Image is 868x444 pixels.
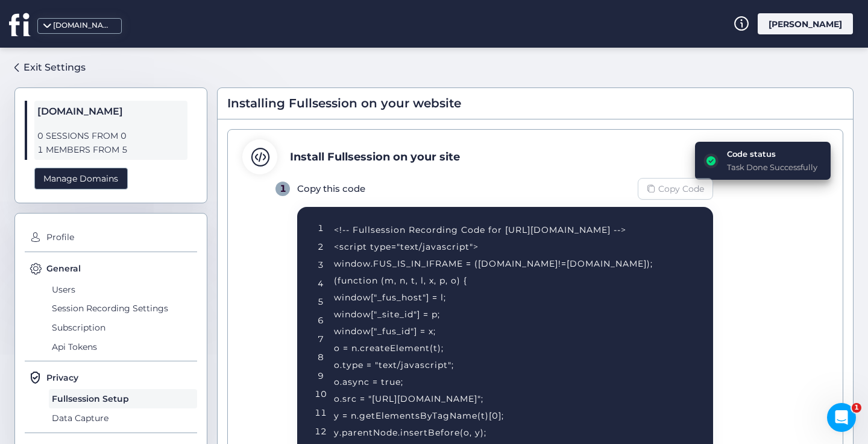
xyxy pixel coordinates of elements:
[53,20,113,31] div: [DOMAIN_NAME]
[318,295,324,308] div: 5
[318,332,324,346] div: 7
[46,371,78,384] span: Privacy
[275,182,290,196] div: 1
[318,258,324,271] div: 3
[318,369,324,382] div: 9
[49,299,197,319] span: Session Recording Settings
[315,406,327,419] div: 11
[49,318,197,337] span: Subscription
[43,228,197,247] span: Profile
[49,280,197,299] span: Users
[37,104,184,119] span: [DOMAIN_NAME]
[318,314,324,327] div: 6
[290,148,460,165] div: Install Fullsession on your site
[318,350,324,364] div: 8
[318,240,324,253] div: 2
[34,168,128,190] div: Manage Domains
[37,143,184,157] span: 1 MEMBERS FROM 5
[297,182,365,196] div: Copy this code
[49,408,197,428] span: Data Capture
[727,161,817,173] div: Task Done Successfully
[46,262,81,275] span: General
[318,221,324,235] div: 1
[49,389,197,408] span: Fullsession Setup
[658,182,704,195] span: Copy Code
[315,387,327,401] div: 10
[49,337,197,357] span: Api Tokens
[827,403,856,432] iframe: Intercom live chat
[758,13,853,34] div: [PERSON_NAME]
[227,94,461,113] span: Installing Fullsession on your website
[727,148,817,160] div: Code status
[852,403,861,413] span: 1
[318,277,324,290] div: 4
[24,60,86,75] div: Exit Settings
[14,57,86,78] a: Exit Settings
[37,129,184,143] span: 0 SESSIONS FROM 0
[315,425,327,438] div: 12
